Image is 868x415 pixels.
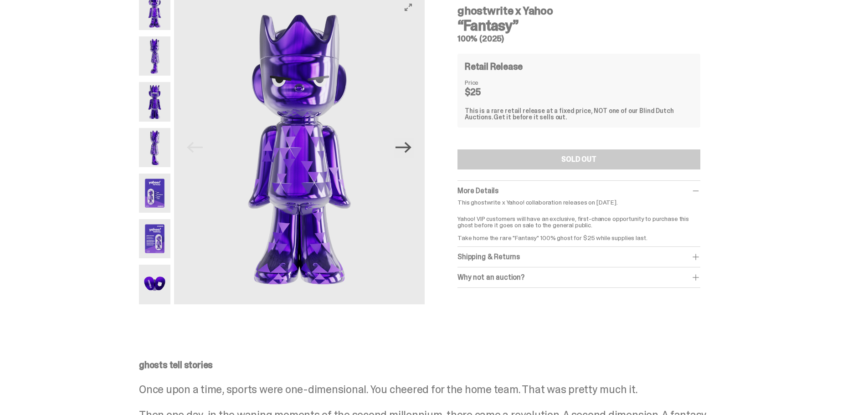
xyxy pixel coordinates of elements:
[139,219,170,258] img: Yahoo-HG---6.png
[457,186,498,195] span: More Details
[139,128,170,167] img: Yahoo-HG---4.png
[457,18,700,33] h3: “Fantasy”
[139,174,170,213] img: Yahoo-HG---5.png
[465,108,693,120] div: This is a rare retail release at a fixed price, NOT one of our Blind Dutch Auctions.
[457,199,700,205] p: This ghostwrite x Yahoo! collaboration releases on [DATE].
[465,87,510,97] dd: $25
[457,5,700,16] h4: ghostwrite x Yahoo
[465,79,510,86] dt: Price
[394,138,414,158] button: Next
[457,35,700,43] h5: 100% (2025)
[139,36,170,76] img: Yahoo-HG---2.png
[139,82,170,121] img: Yahoo-HG---3.png
[561,156,596,163] div: SOLD OUT
[139,384,722,395] p: Once upon a time, sports were one-dimensional. You cheered for the home team. That was pretty muc...
[139,265,170,304] img: Yahoo-HG---7.png
[403,2,414,13] button: View full-screen
[457,252,700,261] div: Shipping & Returns
[465,62,523,71] h4: Retail Release
[457,209,700,241] p: Yahoo! VIP customers will have an exclusive, first-chance opportunity to purchase this ghost befo...
[457,273,700,282] div: Why not an auction?
[457,149,700,169] button: SOLD OUT
[139,360,722,369] p: ghosts tell stories
[493,113,567,121] span: Get it before it sells out.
